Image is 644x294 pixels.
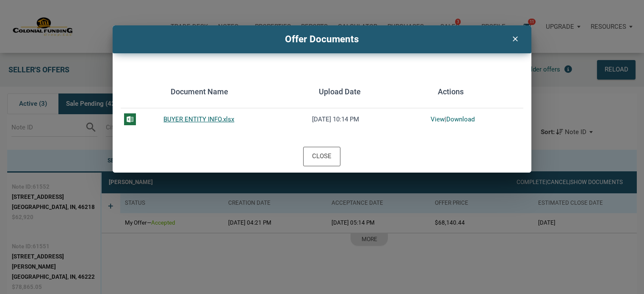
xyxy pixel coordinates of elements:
div: [DATE] 10:14 PM [312,115,424,123]
div: Upload Date [319,86,361,98]
div: Document Name [171,86,228,98]
a: Download [446,115,475,123]
button: Close [303,147,340,166]
div: Actions [438,86,464,98]
div: Close [312,151,332,162]
a: BUYER ENTITY INFO.xlsx [163,115,234,123]
a: View [431,115,445,123]
div: | [431,115,520,123]
img: excel.png [124,113,136,125]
